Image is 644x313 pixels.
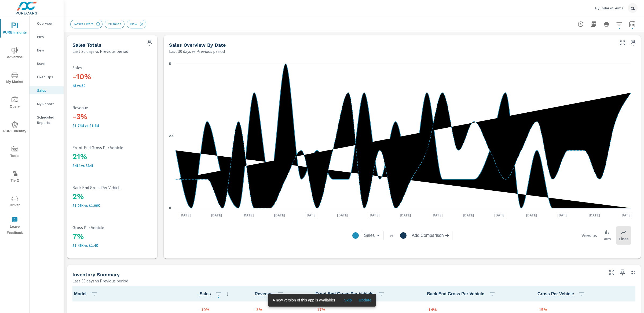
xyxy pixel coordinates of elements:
[30,33,64,41] div: PIPA
[30,113,64,127] div: Scheduled Reports
[72,278,128,284] p: Last 30 days vs Previous period
[0,16,29,238] div: nav menu
[30,60,64,68] div: Used
[2,47,28,60] span: Advertise
[255,306,307,313] p: -3%
[37,34,59,39] p: PIPA
[2,217,28,236] span: Leave Feedback
[581,233,597,238] h6: View as
[341,298,354,303] span: Skip
[72,225,152,230] p: Gross Per Vehicle
[617,212,635,218] p: [DATE]
[595,6,624,10] p: Hyundai of Yuma
[537,291,604,297] span: Gross Per Vehicle
[2,146,28,159] span: Tools
[396,212,415,218] p: [DATE]
[72,42,101,48] h5: Sales Totals
[629,39,638,47] span: Save this to your personalized report
[537,291,574,297] span: Gross Per Vehicle
[72,48,128,54] p: Last 30 days vs Previous period
[270,212,289,218] p: [DATE]
[618,39,627,47] button: Make Fullscreen
[2,23,28,36] span: PURE Insights
[30,19,64,27] div: Overview
[72,203,152,208] p: $1,079 vs $1,059
[72,123,152,128] p: $1,737,445 vs $1,800,177
[427,291,497,297] span: Back End Gross Per Vehicle
[522,212,541,218] p: [DATE]
[145,39,154,47] span: Save this to your personalized report
[358,298,371,303] span: Update
[30,86,64,94] div: Sales
[614,19,625,30] button: Apply Filters
[37,115,59,125] p: Scheduled Reports
[2,97,28,110] span: Query
[169,134,174,138] text: 2.5
[37,47,59,53] p: New
[412,233,444,238] span: Add Comparison
[365,212,383,218] p: [DATE]
[239,212,258,218] p: [DATE]
[200,291,211,297] span: Sales
[2,195,28,208] span: Driver
[333,212,352,218] p: [DATE]
[37,61,59,66] p: Used
[356,296,374,304] button: Update
[619,235,628,242] p: Lines
[629,268,638,277] button: Minimize Widget
[409,231,452,240] div: Add Comparison
[37,101,59,106] p: My Report
[383,233,400,238] p: vs
[72,112,152,121] h3: -3%
[74,291,100,297] span: Model
[169,48,225,54] p: Last 30 days vs Previous period
[255,291,273,297] span: Total sales revenue over the selected date range. [Source: This data is sourced from the dealer’s...
[72,72,152,81] h3: -10%
[37,88,59,93] p: Sales
[72,185,152,190] p: Back End Gross Per Vehicle
[585,212,604,218] p: [DATE]
[169,42,226,48] h5: Sales Overview By Date
[127,20,146,28] div: New
[316,291,387,297] span: Front End Gross Per Vehicle
[72,243,152,248] p: $1,494 vs $1,400
[127,22,140,26] span: New
[72,192,152,201] h3: 2%
[176,212,195,218] p: [DATE]
[169,206,171,210] text: 0
[588,19,599,30] button: "Export Report to PDF"
[72,232,152,241] h3: 7%
[339,296,356,304] button: Skip
[207,212,226,218] p: [DATE]
[428,212,447,218] p: [DATE]
[200,291,230,297] span: Sales
[200,306,246,313] p: -10%
[316,306,418,313] p: -17%
[273,298,335,302] span: A new version of this app is available!
[30,46,64,54] div: New
[72,105,152,110] p: Revenue
[628,3,638,13] div: CL
[72,65,152,70] p: Sales
[72,272,120,277] h5: Inventory Summary
[361,231,383,240] div: Sales
[30,100,64,108] div: My Report
[72,163,152,168] p: $414 vs $341
[30,73,64,81] div: Fixed Ops
[601,19,612,30] button: Print Report
[37,21,59,26] p: Overview
[602,235,611,242] p: Bars
[364,233,375,238] span: Sales
[72,83,152,88] p: 45 vs 50
[459,212,478,218] p: [DATE]
[37,74,59,80] p: Fixed Ops
[427,306,529,313] p: -14%
[72,145,152,150] p: Front End Gross Per Vehicle
[537,306,634,313] p: -15%
[71,22,97,26] span: Reset Filters
[554,212,572,218] p: [DATE]
[302,212,320,218] p: [DATE]
[70,20,103,28] div: Reset Filters
[255,291,286,297] span: Revenue
[169,62,171,66] text: 5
